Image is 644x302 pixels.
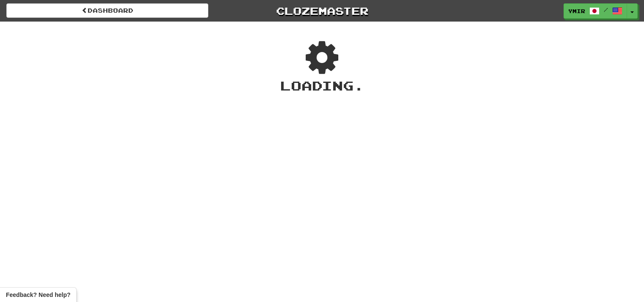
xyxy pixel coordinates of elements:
a: ymir / [564,3,627,19]
span: Open feedback widget [6,291,70,299]
a: Clozemaster [221,3,423,18]
a: Dashboard [6,3,208,18]
span: ymir [568,7,585,15]
span: / [604,7,608,13]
